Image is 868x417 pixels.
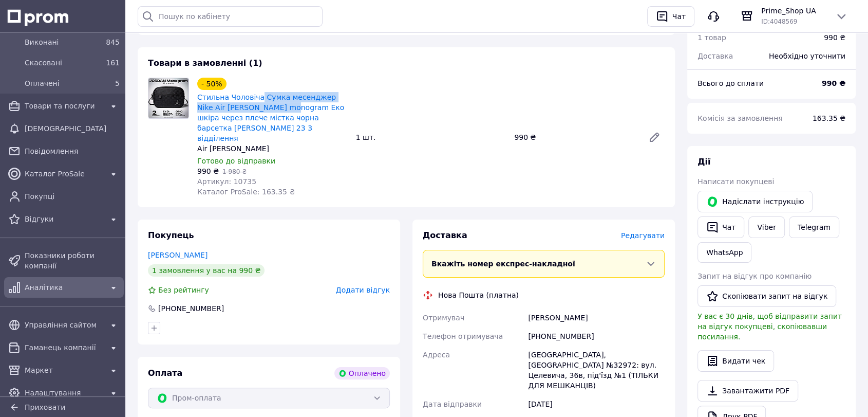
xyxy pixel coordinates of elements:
[197,93,344,142] a: Стильна Чоловіча Сумка месенджер Nike Air [PERSON_NAME] monogram Еко шкіра через плече містка чор...
[25,388,103,398] span: Налаштування
[25,282,103,293] span: Аналітика
[761,6,827,16] span: Prime_Shop UA
[822,79,845,87] b: 990 ₴
[25,101,103,111] span: Товари та послуги
[197,188,295,196] span: Каталог ProSale: 163.35 ₴
[25,191,120,202] span: Покупці
[813,114,845,122] span: 163.35 ₴
[697,312,842,341] span: У вас є 30 днів, щоб відправити запит на відгук покупцеві, скопіювавши посилання.
[697,350,774,372] button: Видати чек
[158,286,209,294] span: Без рейтингу
[25,146,120,156] span: Повідомлення
[115,79,120,87] span: 5
[431,260,575,268] span: Вкажіть номер експрес-накладної
[197,143,348,154] div: Air [PERSON_NAME]
[148,368,182,378] span: Оплата
[789,216,839,238] a: Telegram
[748,216,784,238] a: Viber
[25,250,120,271] span: Показники роботи компанії
[148,78,188,118] img: Стильна Чоловіча Сумка месенджер Nike Air Jordan monogram Еко шкіра через плече містка чорна барс...
[148,264,265,277] div: 1 замовлення у вас на 990 ₴
[25,342,103,353] span: Гаманець компанії
[25,123,120,134] span: [DEMOGRAPHIC_DATA]
[336,286,390,294] span: Додати відгук
[25,78,99,88] span: Оплачені
[222,168,247,175] span: 1 980 ₴
[621,231,665,240] span: Редагувати
[197,177,256,186] span: Артикул: 10735
[763,45,852,67] div: Необхідно уточнити
[148,58,262,68] span: Товари в замовленні (1)
[697,380,798,402] a: Завантажити PDF
[352,130,511,144] div: 1 шт.
[423,332,503,340] span: Телефон отримувача
[697,216,744,238] button: Чат
[526,309,667,327] div: [PERSON_NAME]
[824,32,845,43] div: 990 ₴
[197,157,275,165] span: Готово до відправки
[670,9,688,24] div: Чат
[25,365,103,375] span: Маркет
[761,18,797,25] span: ID: 4048569
[25,37,99,47] span: Виконані
[697,191,813,212] button: Надіслати інструкцію
[697,33,726,42] span: 1 товар
[647,6,694,27] button: Чат
[106,59,120,67] span: 161
[197,78,227,90] div: - 50%
[334,367,390,379] div: Оплачено
[25,403,65,411] span: Приховати
[697,79,764,87] span: Всього до сплати
[697,242,751,263] a: WhatsApp
[423,314,464,322] span: Отримувач
[148,251,207,259] a: [PERSON_NAME]
[526,395,667,413] div: [DATE]
[25,214,103,224] span: Відгуки
[423,230,467,240] span: Доставка
[138,6,323,27] input: Пошук по кабінету
[436,290,521,300] div: Нова Пошта (платна)
[157,303,225,314] div: [PHONE_NUMBER]
[423,351,450,359] span: Адреса
[510,130,640,144] div: 990 ₴
[697,114,783,122] span: Комісія за замовлення
[106,38,120,46] span: 845
[526,346,667,395] div: [GEOGRAPHIC_DATA], [GEOGRAPHIC_DATA] №32972: вул. Целевича, 36в, під'їзд №1 (ТІЛЬКИ ДЛЯ МЕШКАНЦІВ)
[697,177,774,186] span: Написати покупцеві
[697,272,812,280] span: Запит на відгук про компанію
[197,167,219,175] span: 990 ₴
[423,400,482,408] span: Дата відправки
[526,327,667,346] div: [PHONE_NUMBER]
[644,127,665,148] a: Редагувати
[697,52,733,60] span: Доставка
[697,157,710,167] span: Дії
[25,169,103,179] span: Каталог ProSale
[25,58,99,68] span: Скасовані
[25,320,103,330] span: Управління сайтом
[697,285,836,307] button: Скопіювати запит на відгук
[148,230,194,240] span: Покупець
